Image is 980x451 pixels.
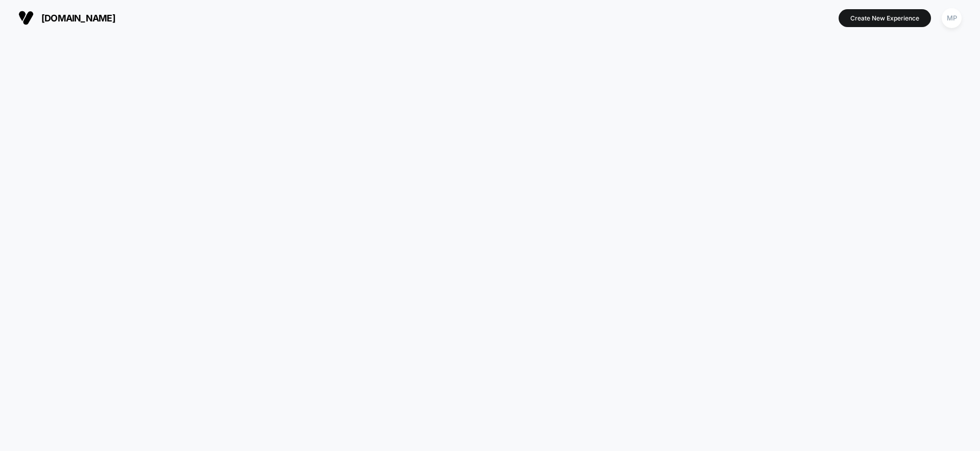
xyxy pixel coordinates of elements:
button: MP [939,8,965,29]
span: [DOMAIN_NAME] [41,13,115,23]
div: MP [942,8,962,28]
button: [DOMAIN_NAME] [15,10,118,26]
button: Create New Experience [839,9,931,27]
img: Visually logo [18,10,34,26]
